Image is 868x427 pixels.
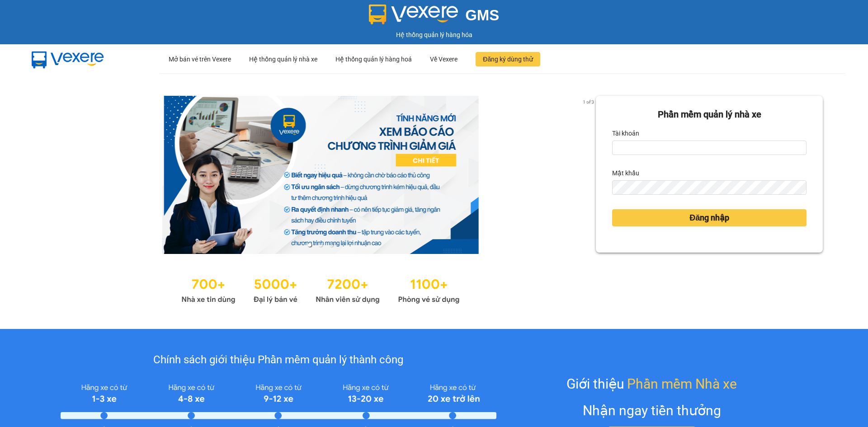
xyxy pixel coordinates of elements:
img: mbUUG5Q.png [23,44,113,74]
input: Mật khẩu [612,180,807,195]
img: logo 2 [369,5,458,24]
div: Về Vexere [430,45,458,74]
div: Mở bán vé trên Vexere [169,45,231,74]
button: next slide / item [583,96,596,254]
div: Chính sách giới thiệu Phần mềm quản lý thành công [61,352,496,369]
div: Nhận ngay tiền thưởng [583,400,721,421]
img: Statistics.png [181,272,460,306]
a: GMS [369,14,500,21]
span: Đăng nhập [689,211,729,224]
li: slide item 1 [308,243,311,247]
p: 1 of 3 [580,96,596,108]
label: Mật khẩu [612,166,639,180]
div: Phần mềm quản lý nhà xe [612,108,807,122]
div: Hệ thống quản lý hàng hóa [2,30,866,40]
button: Đăng nhập [612,209,807,226]
button: previous slide / item [45,96,58,254]
span: GMS [465,7,499,23]
input: Tài khoản [612,141,807,155]
label: Tài khoản [612,126,639,141]
span: Đăng ký dùng thử [483,54,533,64]
div: Giới thiệu [566,373,737,394]
div: Hệ thống quản lý hàng hoá [335,45,412,74]
li: slide item 2 [319,243,322,247]
span: Phần mềm Nhà xe [627,373,737,394]
button: Đăng ký dùng thử [476,52,540,66]
div: Hệ thống quản lý nhà xe [249,45,317,74]
li: slide item 3 [330,243,333,247]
